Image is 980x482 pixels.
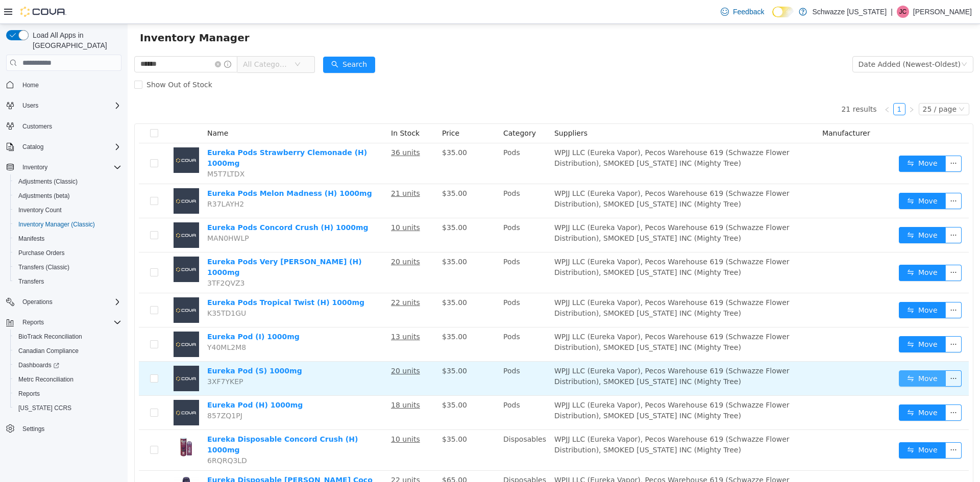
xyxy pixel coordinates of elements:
[14,402,121,414] span: Washington CCRS
[167,37,173,44] i: icon: down
[372,269,423,303] td: Pods
[771,418,818,435] button: icon: swapMove
[22,143,43,151] span: Catalog
[818,203,834,219] button: icon: ellipsis
[427,234,662,252] span: WPJJ LLC (Eureka Vapor), Pecos Warehouse 619 (Schwazze Flower Distribution), SMOKED [US_STATE] IN...
[18,120,56,133] a: Customers
[80,165,244,173] a: Eureka Pods Melon Madness (H) 1000mg
[18,296,57,308] button: Operations
[14,261,121,273] span: Transfers (Classic)
[10,401,126,415] button: [US_STATE] CCRS
[2,140,126,154] button: Catalog
[818,418,834,435] button: icon: ellipsis
[80,210,121,218] span: MAN0HWLP
[10,203,126,217] button: Inventory Count
[427,309,662,327] span: WPJJ LLC (Eureka Vapor), Pecos Warehouse 619 (Schwazze Flower Distribution), SMOKED [US_STATE] IN...
[733,7,764,17] span: Feedback
[18,99,121,112] span: Users
[314,234,339,242] span: $35.00
[14,345,83,357] a: Canadian Compliance
[818,312,834,328] button: icon: ellipsis
[376,105,408,113] span: Category
[18,347,79,355] span: Canadian Compliance
[80,452,245,471] a: Eureka Disposable [PERSON_NAME] Coco Cloud 3000mg
[18,422,121,435] span: Settings
[18,423,48,435] a: Settings
[46,342,71,367] img: Eureka Pod (S) 1000mg placeholder
[771,241,818,257] button: icon: swapMove
[14,190,121,202] span: Adjustments (beta)
[717,2,768,22] a: Feedback
[18,79,43,91] a: Home
[96,37,104,44] i: icon: info-circle
[263,199,292,208] u: 10 units
[314,452,339,460] span: $65.00
[263,411,292,419] u: 10 units
[2,119,126,134] button: Customers
[263,377,292,385] u: 18 units
[22,425,44,433] span: Settings
[14,388,44,400] a: Reports
[12,6,128,22] span: Inventory Manager
[6,73,121,463] nav: Complex example
[14,247,121,259] span: Purchase Orders
[2,295,126,309] button: Operations
[2,421,126,436] button: Settings
[771,203,818,219] button: icon: swapMove
[314,199,339,208] span: $35.00
[766,79,778,91] li: 1
[778,79,790,91] li: Next Page
[14,345,121,357] span: Canadian Compliance
[14,261,73,273] a: Transfers (Classic)
[18,161,121,173] span: Inventory
[818,346,834,363] button: icon: ellipsis
[18,99,42,112] button: Users
[18,404,71,412] span: [US_STATE] CCRS
[80,105,101,113] span: Name
[46,410,71,436] img: Eureka Disposable Concord Crush (H) 1000mg hero shot
[372,406,423,447] td: Disposables
[2,98,126,113] button: Users
[372,119,423,160] td: Pods
[10,372,126,387] button: Metrc Reconciliation
[14,218,99,231] a: Inventory Manager (Classic)
[46,164,71,190] img: Eureka Pods Melon Madness (H) 1000mg placeholder
[80,274,237,283] a: Eureka Pods Tropical Twist (H) 1000mg
[14,331,121,343] span: BioTrack Reconciliation
[427,274,662,293] span: WPJJ LLC (Eureka Vapor), Pecos Warehouse 619 (Schwazze Flower Distribution), SMOKED [US_STATE] IN...
[14,275,48,288] a: Transfers
[18,296,121,308] span: Operations
[46,233,71,258] img: Eureka Pods Very Berry (H) 1000mg placeholder
[14,388,121,400] span: Reports
[714,79,749,91] li: 21 results
[10,174,126,189] button: Adjustments (Classic)
[818,132,834,148] button: icon: ellipsis
[753,79,766,91] li: Previous Page
[14,218,121,231] span: Inventory Manager (Classic)
[14,233,121,245] span: Manifests
[18,141,121,153] span: Catalog
[18,206,62,214] span: Inventory Count
[834,37,840,44] i: icon: down
[771,312,818,328] button: icon: swapMove
[427,343,662,362] span: WPJJ LLC (Eureka Vapor), Pecos Warehouse 619 (Schwazze Flower Distribution), SMOKED [US_STATE] IN...
[314,309,339,317] span: $35.00
[18,235,44,243] span: Manifests
[80,309,172,317] a: Eureka Pod (I) 1000mg
[46,198,71,224] img: Eureka Pods Concord Crush (H) 1000mg placeholder
[372,338,423,372] td: Pods
[263,124,292,133] u: 36 units
[18,361,59,369] span: Dashboards
[756,83,763,89] i: icon: left
[80,319,118,327] span: Y40ML2M8
[812,6,887,18] p: Schwazze [US_STATE]
[22,163,47,171] span: Inventory
[46,273,71,299] img: Eureka Pods Tropical Twist (H) 1000mg placeholder
[18,192,70,200] span: Adjustments (beta)
[263,452,292,460] u: 22 units
[263,274,292,283] u: 22 units
[14,359,121,371] span: Dashboards
[18,249,65,257] span: Purchase Orders
[87,37,93,43] i: icon: close-circle
[14,402,76,414] a: [US_STATE] CCRS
